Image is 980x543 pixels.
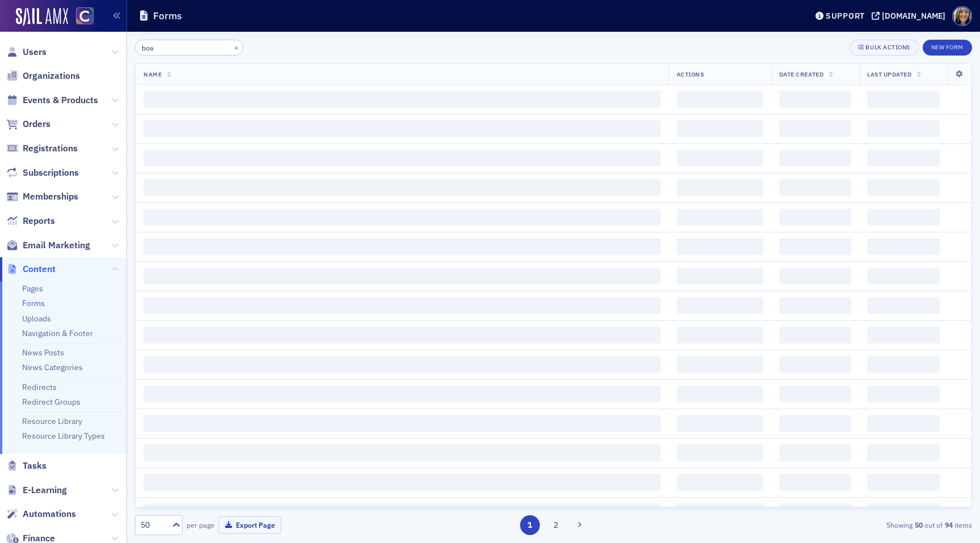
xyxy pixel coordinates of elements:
span: E-Learning [23,484,67,497]
span: Users [23,46,47,58]
div: Showing out of items [701,520,972,530]
span: Name [143,70,162,78]
span: Date Created [779,70,823,78]
span: Automations [23,508,76,520]
span: ‌ [677,356,763,373]
span: ‌ [143,356,661,373]
input: Search… [135,40,243,56]
span: Events & Products [23,94,98,107]
span: ‌ [867,326,940,343]
span: ‌ [779,209,851,226]
span: ‌ [677,91,763,108]
span: ‌ [867,238,940,255]
span: ‌ [779,238,851,255]
span: ‌ [677,474,763,491]
span: ‌ [779,415,851,432]
a: Organizations [6,70,80,82]
span: ‌ [677,444,763,461]
a: Users [6,46,47,58]
a: E-Learning [6,484,67,497]
span: ‌ [867,209,940,226]
span: ‌ [779,474,851,491]
a: Redirects [22,382,57,392]
span: ‌ [779,179,851,196]
span: ‌ [143,179,661,196]
span: ‌ [677,415,763,432]
span: ‌ [677,268,763,285]
a: Reports [6,215,55,227]
span: Reports [23,215,55,227]
span: ‌ [867,415,940,432]
span: Memberships [23,190,78,203]
span: Registrations [23,142,78,155]
span: Subscriptions [23,167,79,179]
span: ‌ [779,444,851,461]
a: Orders [6,118,50,130]
span: ‌ [143,415,661,432]
span: Email Marketing [23,239,90,252]
span: ‌ [143,385,661,402]
span: ‌ [677,297,763,314]
a: Pages [22,283,43,294]
a: Uploads [22,313,51,324]
span: ‌ [143,91,661,108]
strong: 50 [913,520,924,530]
a: View Homepage [68,7,94,27]
span: ‌ [677,179,763,196]
a: Registrations [6,142,78,155]
span: ‌ [867,356,940,373]
a: Resource Library [22,416,82,426]
h1: Forms [153,9,182,23]
span: ‌ [779,297,851,314]
span: ‌ [867,179,940,196]
div: Bulk Actions [865,44,910,50]
button: Export Page [218,516,281,534]
img: SailAMX [76,7,94,25]
span: ‌ [143,238,661,255]
a: Memberships [6,190,78,203]
span: ‌ [677,238,763,255]
button: 2 [546,515,565,535]
label: per page [187,520,214,530]
span: ‌ [143,326,661,343]
span: ‌ [779,385,851,402]
span: Orders [23,118,50,130]
span: ‌ [677,503,763,520]
span: ‌ [677,326,763,343]
span: ‌ [867,474,940,491]
span: ‌ [779,326,851,343]
a: Redirect Groups [22,397,81,407]
button: [DOMAIN_NAME] [872,12,949,20]
button: Bulk Actions [850,40,918,56]
a: Email Marketing [6,239,90,252]
span: ‌ [143,150,661,167]
span: ‌ [867,268,940,285]
span: ‌ [677,120,763,137]
span: ‌ [867,444,940,461]
div: 50 [141,519,166,531]
button: New Form [923,40,972,56]
span: ‌ [867,297,940,314]
span: Content [23,263,56,275]
strong: 94 [943,520,954,530]
span: ‌ [779,91,851,108]
a: New Form [923,41,972,52]
span: Organizations [23,70,80,82]
span: ‌ [867,150,940,167]
span: ‌ [143,503,661,520]
span: ‌ [779,268,851,285]
button: × [231,42,242,52]
span: ‌ [143,444,661,461]
span: Profile [952,6,972,26]
span: ‌ [867,385,940,402]
span: ‌ [677,385,763,402]
a: Tasks [6,460,47,472]
img: SailAMX [16,8,68,26]
span: ‌ [143,120,661,137]
a: Subscriptions [6,167,79,179]
span: ‌ [779,356,851,373]
span: Last Updated [867,70,911,78]
a: Forms [22,298,45,308]
span: ‌ [677,209,763,226]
